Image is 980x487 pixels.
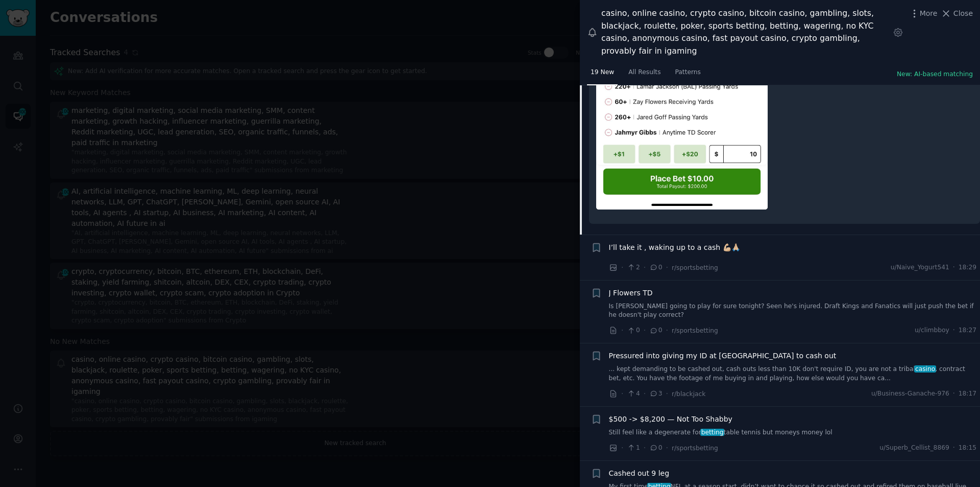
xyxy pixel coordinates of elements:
[672,64,704,85] a: Patterns
[959,326,976,335] span: 18:27
[666,388,668,399] span: ·
[625,64,664,85] a: All Results
[914,365,936,373] span: casino
[621,443,623,453] span: ·
[621,262,623,273] span: ·
[675,68,701,77] span: Patterns
[627,389,640,399] span: 4
[644,443,646,453] span: ·
[609,428,977,437] a: Still feel like a degenerate forbettingtable tennis but moneys money lol
[953,263,955,272] span: ·
[871,389,949,399] span: u/Business-Ganache-976
[672,445,718,452] span: r/sportsbetting
[959,263,976,272] span: 18:29
[953,389,955,399] span: ·
[953,8,973,19] span: Close
[609,468,670,479] a: Cashed out 9 leg
[627,326,640,335] span: 0
[609,288,653,298] a: J Flowers TD
[621,388,623,399] span: ·
[627,444,640,453] span: 1
[920,8,938,19] span: More
[953,444,955,453] span: ·
[649,326,662,335] span: 0
[591,68,614,77] span: 19 New
[909,8,938,19] button: More
[891,263,949,272] span: u/Naive_Yogurt541
[649,389,662,399] span: 3
[897,70,973,79] button: New: AI-based matching
[621,325,623,336] span: ·
[587,64,618,85] a: 19 New
[953,326,955,335] span: ·
[959,389,976,399] span: 18:17
[628,68,660,77] span: All Results
[609,351,837,361] a: Pressured into giving my ID at [GEOGRAPHIC_DATA] to cash out
[700,429,724,436] span: betting
[609,365,977,383] a: ... kept demanding to be cashed out, cash outs less than 10K don't require ID, you are not a trib...
[649,263,662,272] span: 0
[915,326,949,335] span: u/climbboy
[879,444,949,453] span: u/Superb_Cellist_8869
[649,444,662,453] span: 0
[609,302,977,320] a: Is [PERSON_NAME] going to play for sure tonight? Seen he's injured. Draft Kings and Fanatics will...
[644,262,646,273] span: ·
[627,263,640,272] span: 2
[609,414,732,425] a: $500 -> $8,200 — Not Too Shabby
[601,7,889,57] div: casino, online casino, crypto casino, bitcoin casino, gambling, slots, blackjack, roulette, poker...
[666,325,668,336] span: ·
[644,388,646,399] span: ·
[666,262,668,273] span: ·
[644,325,646,336] span: ·
[609,242,740,253] a: I’ll take it , waking up to a cash 💪🏼🙏🏼
[672,390,705,398] span: r/blackjack
[672,264,718,271] span: r/sportsbetting
[672,327,718,334] span: r/sportsbetting
[941,8,973,19] button: Close
[666,443,668,453] span: ·
[959,444,976,453] span: 18:15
